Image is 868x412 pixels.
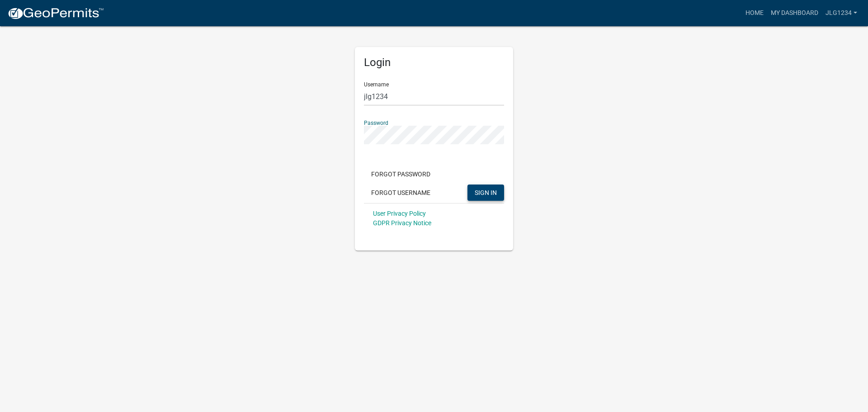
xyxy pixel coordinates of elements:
[364,56,504,69] h5: Login
[364,166,438,182] button: Forgot Password
[373,210,426,217] a: User Privacy Policy
[475,189,497,196] span: SIGN IN
[742,5,767,22] a: Home
[767,5,822,22] a: My Dashboard
[822,5,861,22] a: jlg1234
[364,185,438,201] button: Forgot Username
[467,185,504,201] button: SIGN IN
[373,219,431,227] a: GDPR Privacy Notice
